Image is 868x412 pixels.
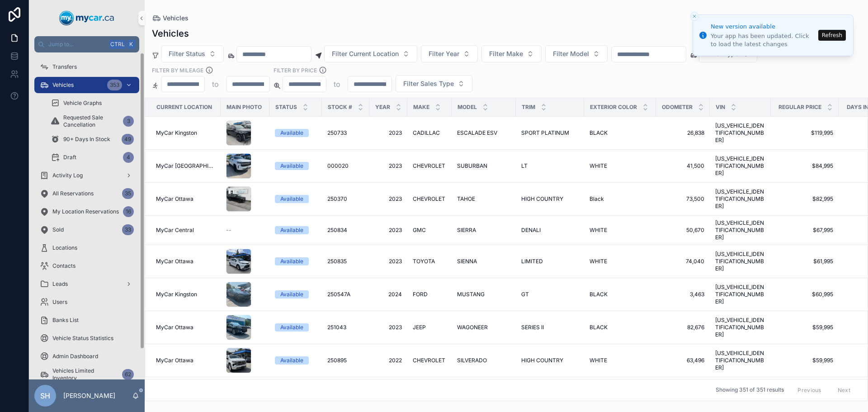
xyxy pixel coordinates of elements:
[429,49,459,58] span: Filter Year
[34,77,139,93] a: Vehicles353
[275,257,316,265] a: Available
[661,258,704,265] a: 74,040
[776,291,833,298] a: $60,995
[421,45,478,62] button: Select Button
[716,387,784,394] span: Showing 351 of 351 results
[275,323,316,331] a: Available
[45,149,139,166] a: Draft4
[327,129,347,137] span: 250733
[122,369,134,380] div: 62
[327,162,349,170] span: 000020
[152,27,189,40] h1: Vehicles
[457,357,510,364] a: SILVERADO
[413,195,445,203] span: CHEVROLET
[590,227,651,234] a: WHITE
[109,40,126,49] span: Ctrl
[328,104,352,111] span: Stock #
[590,324,651,331] a: BLACK
[63,99,102,107] span: Vehicle Graphs
[661,129,704,137] a: 26,838
[715,284,765,305] a: [US_VEHICLE_IDENTIFICATION_NUMBER]
[156,162,215,170] a: MyCar [GEOGRAPHIC_DATA]
[521,195,579,203] a: HIGH COUNTRY
[457,227,476,234] span: SIERRA
[226,227,231,234] span: --
[52,262,75,270] span: Contacts
[34,258,139,274] a: Contacts
[590,195,604,203] span: Black
[327,227,347,234] span: 250834
[327,357,347,364] span: 250895
[413,162,445,170] span: CHEVROLET
[280,226,303,234] div: Available
[590,324,608,331] span: BLACK
[52,81,74,89] span: Vehicles
[661,162,704,170] a: 41,500
[481,45,542,62] button: Select Button
[521,357,579,364] a: HIGH COUNTRY
[327,324,364,331] a: 251043
[156,324,215,331] a: MyCar Ottawa
[457,291,510,298] a: MUSTANG
[403,79,454,88] span: Filter Sales Type
[34,222,139,238] a: Sold33
[457,291,485,298] span: MUSTANG
[590,104,637,111] span: Exterior Color
[122,188,134,199] div: 35
[590,291,608,298] span: BLACK
[413,129,440,137] span: CADILLAC
[715,350,765,371] a: [US_VEHICLE_IDENTIFICATION_NUMBER]
[413,357,445,364] span: CHEVROLET
[375,291,402,298] a: 2024
[280,195,303,203] div: Available
[156,258,193,265] span: MyCar Ottawa
[327,258,347,265] span: 250835
[521,195,563,203] span: HIGH COUNTRY
[661,195,704,203] span: 73,500
[590,162,651,170] a: WHITE
[711,22,816,31] div: New version available
[34,330,139,346] a: Vehicle Status Statistics
[457,324,510,331] a: WAGONEER
[375,357,402,364] a: 2022
[375,227,402,234] a: 2023
[590,195,651,203] a: Black
[521,291,579,298] a: GT
[375,324,402,331] a: 2023
[275,226,316,234] a: Available
[34,366,139,383] a: Vehicles Limited Inventory62
[776,258,833,265] a: $61,995
[34,167,139,184] a: Activity Log
[690,12,699,21] button: Close toast
[715,251,765,272] span: [US_VEHICLE_IDENTIFICATION_NUMBER]
[818,30,846,41] button: Refresh
[715,219,765,241] a: [US_VEHICLE_IDENTIFICATION_NUMBER]
[521,291,529,298] span: GT
[413,227,426,234] span: GMC
[458,104,477,111] span: Model
[59,11,114,25] img: App logo
[274,66,317,74] label: FILTER BY PRICE
[413,227,446,234] a: GMC
[45,113,139,129] a: Requested Sale Cancellation3
[457,324,488,331] span: WAGONEER
[107,80,122,90] div: 353
[327,129,364,137] a: 250733
[123,206,134,217] div: 16
[327,195,347,203] span: 250370
[156,129,197,137] span: MyCar Kingston
[413,258,446,265] a: TOYOTA
[327,195,364,203] a: 250370
[521,129,569,137] span: SPORT PLATINUM
[661,227,704,234] span: 50,670
[52,353,98,360] span: Admin Dashboard
[34,36,139,52] button: Jump to...CtrlK
[52,63,77,71] span: Transfers
[275,356,316,365] a: Available
[226,104,262,111] span: Main Photo
[34,185,139,202] a: All Reservations35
